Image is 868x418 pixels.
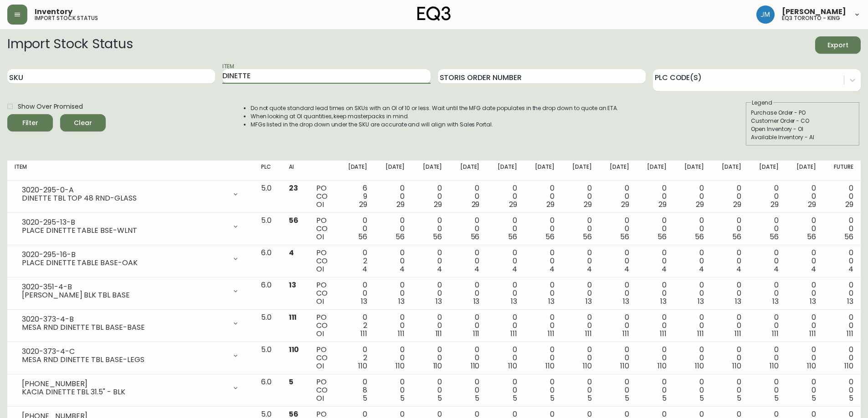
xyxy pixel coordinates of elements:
[358,232,367,242] span: 56
[254,181,281,213] td: 5.0
[637,161,674,181] th: [DATE]
[400,393,405,403] span: 5
[569,378,592,403] div: 0 0
[847,328,853,339] span: 111
[382,281,405,306] div: 0 0
[770,199,779,210] span: 29
[782,8,846,15] span: [PERSON_NAME]
[793,184,816,209] div: 0 0
[719,281,741,306] div: 0 0
[532,281,555,306] div: 0 0
[471,232,480,242] span: 56
[494,184,517,209] div: 0 0
[316,296,324,307] span: OI
[657,232,667,242] span: 56
[344,346,367,370] div: 0 2
[437,393,442,403] span: 5
[382,346,405,370] div: 0 0
[472,199,480,210] span: 29
[344,217,367,241] div: 0 0
[644,217,667,241] div: 0 0
[398,328,405,339] span: 111
[562,161,599,181] th: [DATE]
[289,377,293,387] span: 5
[585,328,592,339] span: 111
[625,393,629,403] span: 5
[395,232,405,242] span: 56
[733,199,741,210] span: 29
[382,249,405,273] div: 0 0
[457,378,479,403] div: 0 0
[545,232,555,242] span: 56
[419,281,442,306] div: 0 0
[831,378,853,403] div: 0 0
[494,217,517,241] div: 0 0
[419,184,442,209] div: 0 0
[550,264,555,274] span: 4
[15,346,247,366] div: 3020-373-4-CMESA RND DINETTE TBL BASE-LEGS
[657,361,667,371] span: 110
[756,5,775,24] img: b88646003a19a9f750de19192e969c24
[419,313,442,338] div: 0 0
[254,374,281,407] td: 6.0
[360,328,367,339] span: 111
[599,161,637,181] th: [DATE]
[457,249,479,273] div: 0 0
[606,217,629,241] div: 0 0
[719,313,741,338] div: 0 0
[681,346,704,370] div: 0 0
[15,217,247,237] div: 3020-295-13-BPLACE DINETTE TABLE BSE-WLNT
[793,378,816,403] div: 0 0
[732,232,741,242] span: 56
[254,161,281,181] th: PLC
[831,217,853,241] div: 0 0
[15,313,247,333] div: 3020-373-4-BMESA RND DINETTE TBL BASE-BASE
[550,393,555,403] span: 5
[359,199,367,210] span: 29
[254,310,281,342] td: 5.0
[751,125,855,133] div: Open Inventory - OI
[289,344,299,355] span: 110
[606,313,629,338] div: 0 0
[474,264,479,274] span: 4
[289,215,298,226] span: 56
[254,213,281,245] td: 5.0
[382,217,405,241] div: 0 0
[844,232,853,242] span: 56
[737,393,741,403] span: 5
[681,378,704,403] div: 0 0
[658,199,667,210] span: 29
[793,346,816,370] div: 0 0
[793,313,816,338] div: 0 0
[583,232,592,242] span: 56
[457,313,479,338] div: 0 0
[436,296,442,307] span: 13
[782,15,840,21] h5: eq3 toronto - king
[586,296,592,307] span: 13
[22,194,226,202] div: DINETTE TBL TOP 48 RND-GLASS
[251,121,619,129] li: MFGs listed in the drop down under the SKU are accurate and will align with Sales Portal.
[844,361,853,371] span: 110
[681,249,704,273] div: 0 0
[532,184,555,209] div: 0 0
[823,161,861,181] th: Future
[831,281,853,306] div: 0 0
[508,361,517,371] span: 110
[569,281,592,306] div: 0 0
[644,378,667,403] div: 0 0
[15,378,247,398] div: [PHONE_NUMBER]KACIA DINETTE TBL 31.5" - BLK
[623,296,629,307] span: 13
[719,184,741,209] div: 0 0
[434,199,442,210] span: 29
[254,342,281,374] td: 5.0
[674,161,711,181] th: [DATE]
[494,378,517,403] div: 0 0
[719,378,741,403] div: 0 0
[362,264,367,274] span: 4
[546,199,555,210] span: 29
[363,393,367,403] span: 5
[316,264,324,274] span: OI
[22,388,226,396] div: KACIA DINETTE TBL 31.5" - BLK
[18,102,83,111] span: Show Over Promised
[644,346,667,370] div: 0 0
